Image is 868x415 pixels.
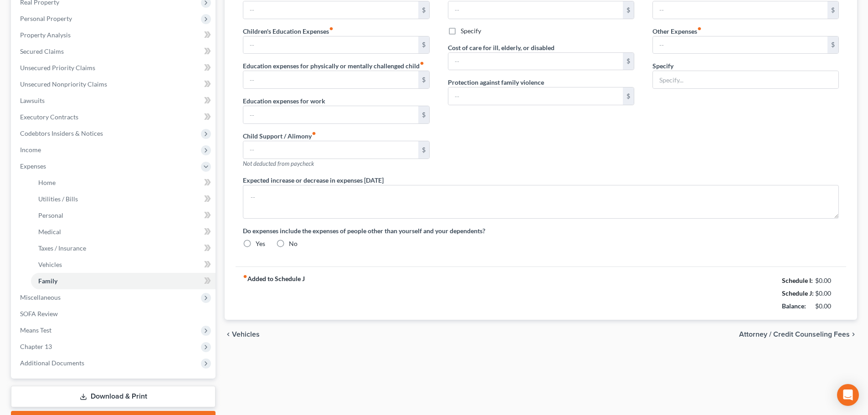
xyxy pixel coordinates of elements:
span: Chapter 13 [20,343,52,350]
input: -- [448,1,623,19]
input: -- [448,87,623,105]
div: $ [623,53,634,70]
a: Download & Print [11,386,216,407]
span: Personal [38,211,63,219]
div: $ [418,36,429,54]
input: -- [243,106,418,123]
a: Family [31,273,216,289]
label: Do expenses include the expenses of people other than yourself and your dependents? [243,226,839,236]
strong: Schedule J: [782,289,814,297]
div: $ [418,1,429,19]
i: fiber_manual_record [420,61,424,66]
span: SOFA Review [20,310,58,318]
i: fiber_manual_record [312,131,316,136]
i: fiber_manual_record [697,26,702,31]
div: $ [418,106,429,123]
span: Unsecured Nonpriority Claims [20,80,107,88]
label: Expected increase or decrease in expenses [DATE] [243,175,384,185]
a: Secured Claims [13,43,216,60]
a: Vehicles [31,256,216,273]
span: Personal Property [20,15,72,22]
label: Specify [461,26,481,36]
div: $0.00 [815,289,839,298]
span: Property Analysis [20,31,71,39]
span: Executory Contracts [20,113,78,121]
button: Attorney / Credit Counseling Fees chevron_right [739,331,857,338]
div: $ [827,36,838,54]
span: Taxes / Insurance [38,244,86,252]
span: Lawsuits [20,97,45,104]
a: Personal [31,207,216,224]
input: -- [243,71,418,88]
span: Home [38,179,56,186]
span: Vehicles [232,331,260,338]
label: Protection against family violence [448,77,544,87]
a: Utilities / Bills [31,191,216,207]
span: Unsecured Priority Claims [20,64,95,72]
input: Specify... [653,71,838,88]
div: $0.00 [815,302,839,311]
span: Expenses [20,162,46,170]
span: Miscellaneous [20,293,61,301]
label: Yes [256,239,265,248]
input: -- [243,141,418,159]
div: Open Intercom Messenger [837,384,859,406]
strong: Schedule I: [782,277,813,284]
label: No [289,239,298,248]
label: Cost of care for ill, elderly, or disabled [448,43,555,52]
input: -- [243,36,418,54]
span: Vehicles [38,261,62,268]
a: Lawsuits [13,92,216,109]
div: $ [623,1,634,19]
a: Unsecured Nonpriority Claims [13,76,216,92]
span: Medical [38,228,61,236]
a: Taxes / Insurance [31,240,216,256]
strong: Balance: [782,302,806,310]
i: chevron_left [225,331,232,338]
span: Not deducted from paycheck [243,160,314,167]
span: Additional Documents [20,359,84,367]
a: Unsecured Priority Claims [13,60,216,76]
i: fiber_manual_record [329,26,334,31]
a: SOFA Review [13,306,216,322]
span: Secured Claims [20,47,64,55]
button: chevron_left Vehicles [225,331,260,338]
label: Education expenses for physically or mentally challenged child [243,61,424,71]
div: $ [623,87,634,105]
span: Codebtors Insiders & Notices [20,129,103,137]
input: -- [448,53,623,70]
a: Home [31,174,216,191]
span: Family [38,277,57,285]
i: fiber_manual_record [243,274,247,279]
a: Executory Contracts [13,109,216,125]
label: Children's Education Expenses [243,26,334,36]
span: Utilities / Bills [38,195,78,203]
label: Other Expenses [652,26,702,36]
label: Specify [652,61,673,71]
span: Income [20,146,41,154]
span: Attorney / Credit Counseling Fees [739,331,850,338]
i: chevron_right [850,331,857,338]
div: $ [827,1,838,19]
a: Property Analysis [13,27,216,43]
a: Medical [31,224,216,240]
strong: Added to Schedule J [243,274,305,313]
input: -- [243,1,418,19]
div: $ [418,71,429,88]
span: Means Test [20,326,51,334]
div: $ [418,141,429,159]
label: Child Support / Alimony [243,131,316,141]
input: -- [653,36,827,54]
input: -- [653,1,827,19]
label: Education expenses for work [243,96,325,106]
div: $0.00 [815,276,839,285]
